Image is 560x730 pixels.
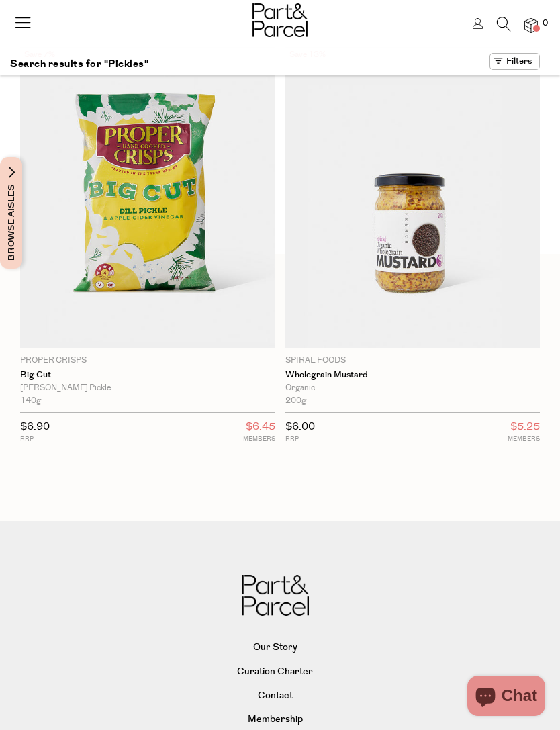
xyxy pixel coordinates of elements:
[539,17,551,30] span: 0
[524,18,538,32] a: 0
[20,370,275,381] a: Big Cut
[252,3,308,37] img: Part&Parcel
[20,420,50,434] span: $6.90
[510,418,540,436] span: $5.25
[22,638,528,658] a: Our Story
[285,394,306,407] span: 200g
[22,662,528,682] a: Curation Charter
[285,355,541,367] p: Spiral Foods
[242,575,309,616] img: Part&Parcel
[22,710,528,730] a: Membership
[243,434,275,444] small: MEMBERS
[508,434,540,444] small: MEMBERS
[20,394,41,407] span: 140g
[285,420,315,434] span: $6.00
[22,686,528,706] a: Contact
[463,676,549,719] inbox-online-store-chat: Shopify online store chat
[4,157,19,269] span: Browse Aisles
[285,370,541,381] a: Wholegrain Mustard
[246,418,275,436] span: $6.45
[20,434,50,444] small: RRP
[20,47,275,348] img: Big Cut
[10,53,148,75] h1: Search results for "Pickles"
[20,355,275,367] p: Proper Crisps
[285,381,541,394] div: Organic
[285,434,315,444] small: RRP
[285,47,541,348] img: Wholegrain Mustard
[20,381,275,394] div: [PERSON_NAME] Pickle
